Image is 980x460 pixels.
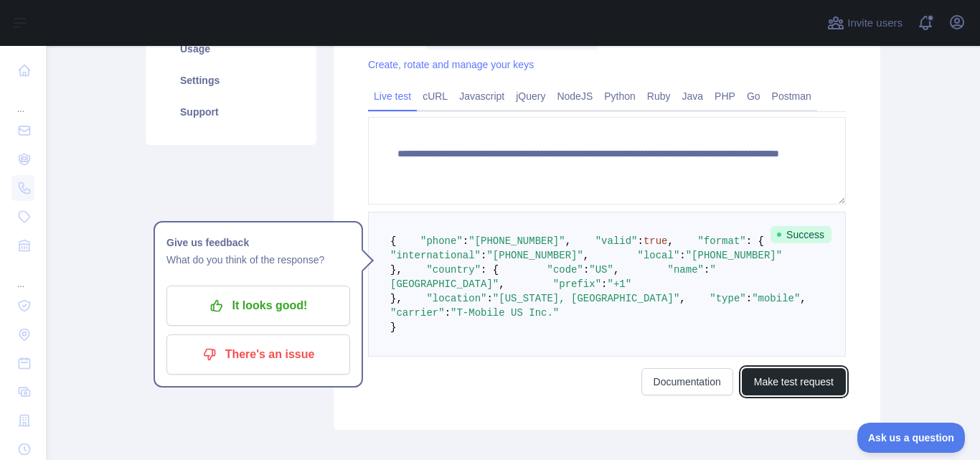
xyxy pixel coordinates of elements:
[163,33,299,65] a: Usage
[368,59,534,70] a: Create, rotate and manage your keys
[177,342,339,367] p: There's an issue
[742,368,846,395] button: Make test request
[746,293,752,304] span: :
[426,293,486,304] span: "location"
[499,278,504,290] span: ,
[857,423,966,453] iframe: Toggle Customer Support
[613,264,619,276] span: ,
[589,264,613,276] span: "US"
[746,235,764,247] span: : {
[551,85,598,108] a: NodeJS
[704,264,710,276] span: :
[598,85,641,108] a: Python
[166,334,350,375] button: There's an issue
[637,250,679,261] span: "local"
[847,15,903,32] span: Invite users
[679,293,685,304] span: ,
[11,86,34,115] div: ...
[510,85,551,108] a: jQuery
[677,85,710,108] a: Java
[686,250,782,261] span: "[PHONE_NUMBER]"
[679,250,685,261] span: :
[752,293,800,304] span: "mobile"
[583,250,589,261] span: ,
[390,321,396,333] span: }
[641,368,733,395] a: Documentation
[766,85,817,108] a: Postman
[390,264,402,276] span: },
[420,235,463,247] span: "phone"
[601,278,607,290] span: :
[177,294,339,318] p: It looks good!
[390,250,481,261] span: "international"
[426,264,481,276] span: "country"
[710,293,745,304] span: "type"
[166,286,350,326] button: It looks good!
[163,96,299,128] a: Support
[451,307,559,319] span: "T-Mobile US Inc."
[668,264,704,276] span: "name"
[709,85,741,108] a: PHP
[481,250,486,261] span: :
[565,235,571,247] span: ,
[668,235,674,247] span: ,
[741,85,766,108] a: Go
[771,226,831,243] span: Success
[824,11,905,34] button: Invite users
[486,293,492,304] span: :
[607,278,631,290] span: "+1"
[463,235,468,247] span: :
[163,65,299,96] a: Settings
[637,235,643,247] span: :
[553,278,601,290] span: "prefix"
[641,85,677,108] a: Ruby
[800,293,806,304] span: ,
[698,235,746,247] span: "format"
[453,85,510,108] a: Javascript
[445,307,451,319] span: :
[390,307,445,319] span: "carrier"
[368,85,417,108] a: Live test
[493,293,679,304] span: "[US_STATE], [GEOGRAPHIC_DATA]"
[166,251,350,268] p: What do you think of the response?
[11,261,34,290] div: ...
[547,264,583,276] span: "code"
[417,85,453,108] a: cURL
[583,264,589,276] span: :
[486,250,583,261] span: "[PHONE_NUMBER]"
[481,264,499,276] span: : {
[166,234,350,251] h1: Give us feedback
[390,235,396,247] span: {
[595,235,638,247] span: "valid"
[468,235,565,247] span: "[PHONE_NUMBER]"
[644,235,668,247] span: true
[390,293,402,304] span: },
